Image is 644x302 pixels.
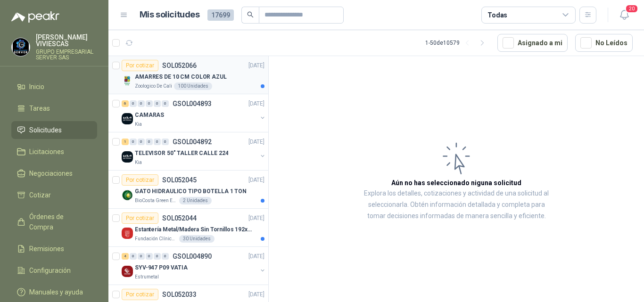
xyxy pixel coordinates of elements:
[122,212,158,224] div: Por cotizar
[154,253,161,260] div: 0
[135,187,247,196] p: GATO HIDRAULICO TIPO BOTELLA 1 TON
[207,9,234,21] span: 17699
[162,177,197,183] p: SOL052045
[29,125,62,135] span: Solicitudes
[146,139,153,145] div: 0
[138,253,145,260] div: 0
[146,253,153,260] div: 0
[425,35,490,50] div: 1 - 50 de 10579
[11,208,97,236] a: Órdenes de Compra
[135,121,142,128] p: Kia
[135,82,172,90] p: Zoologico De Cali
[173,139,212,145] p: GSOL004892
[487,10,507,20] div: Todas
[11,261,97,279] a: Configuración
[173,100,212,107] p: GSOL004893
[108,56,268,94] a: Por cotizarSOL052066[DATE] Company LogoAMARRES DE 10 CM COLOR AZULZoologico De Cali100 Unidades
[29,82,44,92] span: Inicio
[616,7,633,24] button: 20
[135,235,177,243] p: Fundación Clínica Shaio
[29,244,64,254] span: Remisiones
[29,103,50,114] span: Tareas
[248,290,264,299] p: [DATE]
[11,186,97,204] a: Cotizar
[154,100,161,107] div: 0
[247,11,254,18] span: search
[135,73,227,82] p: AMARRES DE 10 CM COLOR AZUL
[122,98,266,128] a: 6 0 0 0 0 0 GSOL004893[DATE] Company LogoCAMARASKia
[130,100,137,107] div: 0
[135,111,164,120] p: CAMARAS
[248,252,264,261] p: [DATE]
[122,174,158,186] div: Por cotizar
[363,188,550,222] p: Explora los detalles, cotizaciones y actividad de una solicitud al seleccionarla. Obtén informaci...
[248,214,264,223] p: [DATE]
[122,139,129,145] div: 1
[146,100,153,107] div: 0
[11,240,97,258] a: Remisiones
[138,139,145,145] div: 0
[122,228,133,239] img: Company Logo
[122,289,158,300] div: Por cotizar
[29,287,83,297] span: Manuales y ayuda
[29,212,88,232] span: Órdenes de Compra
[122,75,133,86] img: Company Logo
[11,11,59,23] img: Logo peakr
[135,149,228,158] p: TELEVISOR 50" TALLER CALLE 224
[29,168,73,179] span: Negociaciones
[11,164,97,182] a: Negociaciones
[11,78,97,96] a: Inicio
[179,235,215,243] div: 30 Unidades
[135,197,177,204] p: BioCosta Green Energy S.A.S
[135,159,142,166] p: Kia
[162,253,169,260] div: 0
[135,263,188,272] p: SYV-947 P09 VATIA
[162,215,197,221] p: SOL052044
[122,100,129,107] div: 6
[130,253,137,260] div: 0
[575,34,633,52] button: No Leídos
[11,121,97,139] a: Solicitudes
[11,99,97,117] a: Tareas
[625,4,638,13] span: 20
[135,273,159,281] p: Estrumetal
[391,178,521,188] h3: Aún no has seleccionado niguna solicitud
[108,171,268,209] a: Por cotizarSOL052045[DATE] Company LogoGATO HIDRAULICO TIPO BOTELLA 1 TONBioCosta Green Energy S....
[248,99,264,108] p: [DATE]
[248,176,264,185] p: [DATE]
[29,147,64,157] span: Licitaciones
[122,189,133,201] img: Company Logo
[248,61,264,70] p: [DATE]
[122,266,133,277] img: Company Logo
[162,100,169,107] div: 0
[173,253,212,260] p: GSOL004890
[162,139,169,145] div: 0
[122,253,129,260] div: 4
[36,34,97,47] p: [PERSON_NAME] VIVIESCAS
[497,34,568,52] button: Asignado a mi
[12,38,30,56] img: Company Logo
[179,197,212,204] div: 2 Unidades
[108,209,268,247] a: Por cotizarSOL052044[DATE] Company LogoEstantería Metal/Madera Sin Tornillos 192x100x50 cm 5 Nive...
[138,100,145,107] div: 0
[36,49,97,60] p: GRUPO EMPRESARIAL SERVER SAS
[248,138,264,147] p: [DATE]
[122,151,133,163] img: Company Logo
[162,62,197,69] p: SOL052066
[29,265,71,276] span: Configuración
[140,8,200,22] h1: Mis solicitudes
[29,190,51,200] span: Cotizar
[135,225,252,234] p: Estantería Metal/Madera Sin Tornillos 192x100x50 cm 5 Niveles Gris
[174,82,212,90] div: 100 Unidades
[11,283,97,301] a: Manuales y ayuda
[122,113,133,124] img: Company Logo
[122,136,266,166] a: 1 0 0 0 0 0 GSOL004892[DATE] Company LogoTELEVISOR 50" TALLER CALLE 224Kia
[130,139,137,145] div: 0
[162,291,197,298] p: SOL052033
[122,60,158,71] div: Por cotizar
[122,251,266,281] a: 4 0 0 0 0 0 GSOL004890[DATE] Company LogoSYV-947 P09 VATIAEstrumetal
[11,143,97,161] a: Licitaciones
[154,139,161,145] div: 0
